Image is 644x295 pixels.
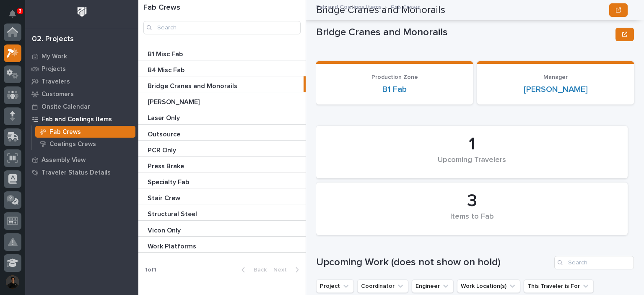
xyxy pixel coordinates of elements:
[138,204,306,220] a: Structural SteelStructural Steel
[148,177,191,186] p: Specialty Fab
[49,141,96,148] p: Coatings Crews
[32,138,138,150] a: Coatings Crews
[25,88,138,100] a: Customers
[25,154,138,166] a: Assembly View
[138,76,306,92] a: Bridge Cranes and MonorailsBridge Cranes and Monorails
[42,169,111,177] p: Traveler Status Details
[25,63,138,75] a: Projects
[42,78,70,86] p: Travelers
[138,237,306,253] a: Work PlatformsWork Platforms
[138,188,306,204] a: Stair CrewStair Crew
[148,193,182,202] p: Stair Crew
[357,279,408,293] button: Coordinator
[138,260,163,280] p: 1 of 1
[524,84,588,94] a: [PERSON_NAME]
[138,125,306,141] a: OutsourceOutsource
[42,91,74,98] p: Customers
[138,141,306,157] a: PCR OnlyPCR Only
[138,157,306,172] a: Press BrakePress Brake
[25,100,138,113] a: Onsite Calendar
[138,44,306,60] a: B1 Misc FabB1 Misc Fab
[330,191,613,211] div: 3
[412,279,454,293] button: Engineer
[25,166,138,179] a: Traveler Status Details
[10,10,21,23] div: Notifications3
[138,60,306,76] a: B4 Misc FabB4 Misc Fab
[143,3,301,13] h1: Fab Crews
[42,103,90,111] p: Onsite Calendar
[25,50,138,63] a: My Work
[25,75,138,88] a: Travelers
[42,116,112,123] p: Fab and Coatings Items
[457,279,520,293] button: Work Location(s)
[543,74,568,80] span: Manager
[316,279,354,293] button: Project
[148,49,184,58] p: B1 Misc Fab
[554,256,634,269] input: Search
[42,157,86,164] p: Assembly View
[316,2,382,11] a: Fab and Coatings Items
[138,108,306,124] a: Laser OnlyLaser Only
[371,74,418,80] span: Production Zone
[4,5,21,23] button: Notifications
[148,81,239,90] p: Bridge Cranes and Monorails
[148,129,182,138] p: Outsource
[4,273,21,291] button: users-avatar
[148,225,182,235] p: Vicon Only
[32,126,138,138] a: Fab Crews
[148,241,198,251] p: Work Platforms
[270,266,306,274] button: Next
[42,65,66,73] p: Projects
[148,161,186,170] p: Press Brake
[148,209,199,218] p: Structural Steel
[138,221,306,237] a: Vicon OnlyVicon Only
[316,26,612,39] p: Bridge Cranes and Monorails
[74,4,90,20] img: Workspace Logo
[382,84,407,94] a: B1 Fab
[273,266,292,274] span: Next
[138,92,306,108] a: [PERSON_NAME][PERSON_NAME]
[143,21,301,34] input: Search
[25,113,138,125] a: Fab and Coatings Items
[330,156,613,173] div: Upcoming Travelers
[330,212,613,230] div: Items to Fab
[49,128,81,136] p: Fab Crews
[42,53,67,60] p: My Work
[249,266,267,274] span: Back
[391,2,420,11] p: Fab Crews
[18,8,21,14] p: 3
[148,97,201,106] p: [PERSON_NAME]
[32,35,74,44] div: 02. Projects
[235,266,270,274] button: Back
[524,279,594,293] button: This Traveler is For
[148,65,186,74] p: B4 Misc Fab
[148,145,178,154] p: PCR Only
[330,134,613,155] div: 1
[316,256,551,269] h1: Upcoming Work (does not show on hold)
[148,112,182,122] p: Laser Only
[138,172,306,188] a: Specialty FabSpecialty Fab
